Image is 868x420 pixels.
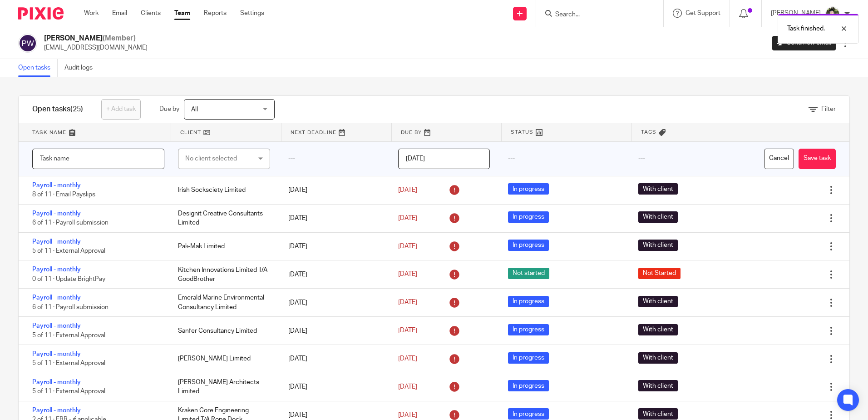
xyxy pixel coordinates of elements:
[638,183,678,195] span: With client
[398,187,417,193] span: [DATE]
[508,380,549,391] span: In progress
[279,350,389,368] div: [DATE]
[499,142,629,176] div: ---
[398,328,417,334] span: [DATE]
[638,380,678,391] span: With client
[18,34,37,53] img: svg%3E
[204,9,227,18] a: Reports
[398,412,417,418] span: [DATE]
[18,59,58,77] a: Open tasks
[638,296,678,307] span: With client
[279,322,389,340] div: [DATE]
[508,183,549,195] span: In progress
[638,211,678,223] span: With client
[32,220,108,226] span: 6 of 11 · Payroll submission
[638,324,678,335] span: With client
[398,149,490,169] input: Pick a date
[641,128,656,136] span: Tags
[32,182,81,189] a: Payroll - monthly
[32,332,105,339] span: 5 of 11 · External Approval
[18,7,64,20] img: Pixie
[32,276,105,282] span: 0 of 11 · Update BrightPay
[32,323,81,329] a: Payroll - monthly
[279,209,389,227] div: [DATE]
[32,304,108,310] span: 6 of 11 · Payroll submission
[44,43,148,52] p: [EMAIL_ADDRESS][DOMAIN_NAME]
[398,243,417,250] span: [DATE]
[32,295,81,301] a: Payroll - monthly
[141,9,161,18] a: Clients
[169,289,279,316] div: Emerald Marine Environmental Consultancy Limited
[101,99,141,120] a: + Add task
[70,105,83,113] span: (25)
[279,378,389,396] div: [DATE]
[32,248,105,254] span: 5 of 11 · External Approval
[169,237,279,255] div: Pak-Mak Limited
[638,268,681,279] span: Not Started
[638,240,678,251] span: With client
[398,300,417,306] span: [DATE]
[159,105,179,114] p: Due by
[32,149,164,169] input: Task name
[279,181,389,199] div: [DATE]
[174,9,190,18] a: Team
[638,408,678,420] span: With client
[32,210,81,217] a: Payroll - monthly
[32,389,105,395] span: 5 of 11 · External Approval
[279,142,389,176] div: ---
[638,352,678,364] span: With client
[103,35,136,42] span: (Member)
[508,324,549,335] span: In progress
[32,407,81,414] a: Payroll - monthly
[398,271,417,278] span: [DATE]
[398,355,417,362] span: [DATE]
[799,149,836,169] button: Save task
[169,373,279,401] div: [PERSON_NAME] Architects Limited
[169,261,279,289] div: Kitchen Innovations Limited T/A GoodBrother
[32,105,83,114] h1: Open tasks
[191,106,198,113] span: All
[169,205,279,232] div: Designit Creative Consultants Limited
[240,9,264,18] a: Settings
[511,128,533,136] span: Status
[821,106,836,112] span: Filter
[32,266,81,273] a: Payroll - monthly
[279,265,389,284] div: [DATE]
[508,268,549,279] span: Not started
[279,294,389,312] div: [DATE]
[398,215,417,221] span: [DATE]
[279,237,389,255] div: [DATE]
[169,322,279,340] div: Sanfer Consultancy Limited
[32,360,105,367] span: 5 of 11 · External Approval
[508,296,549,307] span: In progress
[398,384,417,390] span: [DATE]
[508,211,549,223] span: In progress
[32,379,81,385] a: Payroll - monthly
[169,181,279,199] div: Irish Socksciety Limited
[787,24,825,33] p: Task finished.
[32,351,81,357] a: Payroll - monthly
[185,149,252,168] div: No client selected
[32,191,95,198] span: 8 of 11 · Email Payslips
[84,9,99,18] a: Work
[112,9,127,18] a: Email
[64,59,99,77] a: Audit logs
[764,149,794,169] button: Cancel
[825,6,840,21] img: Jade.jpeg
[629,142,759,176] div: ---
[169,350,279,368] div: [PERSON_NAME] Limited
[44,34,148,43] h2: [PERSON_NAME]
[508,408,549,420] span: In progress
[32,239,81,245] a: Payroll - monthly
[508,352,549,364] span: In progress
[508,240,549,251] span: In progress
